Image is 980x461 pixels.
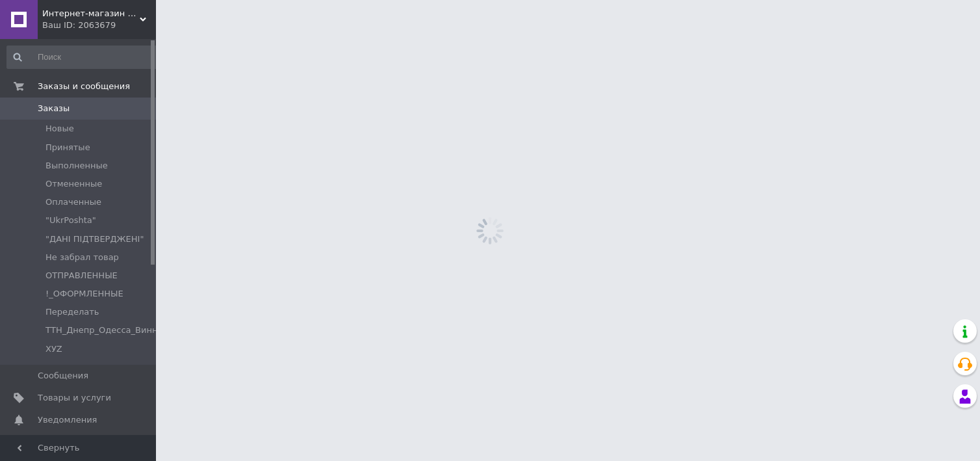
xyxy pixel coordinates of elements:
[45,196,101,208] span: Оплаченные
[45,324,174,336] span: ТТН_Днепр_Одесса_Винница
[45,123,74,135] span: Новые
[45,270,118,282] span: ОТПРАВЛЕННЫЕ
[42,20,156,31] div: Ваш ID: 2063679
[38,414,97,426] span: Уведомления
[38,370,88,382] span: Сообщения
[38,81,130,92] span: Заказы и сообщения
[38,103,70,114] span: Заказы
[45,215,96,226] span: "UkrPoshta"
[45,288,123,300] span: !_ОФОРМЛЕННЫЕ
[45,306,99,318] span: Переделать
[45,142,90,153] span: Принятые
[42,8,140,20] span: Интернет-магазин Агроруно
[45,343,62,355] span: ХУZ
[6,46,162,69] input: Поиск
[45,252,119,263] span: Не забрал товар
[38,392,111,404] span: Товары и услуги
[45,233,144,245] span: "ДАНІ ПІДТВЕРДЖЕНІ"
[45,178,102,190] span: Отмененные
[45,160,108,172] span: Выполненные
